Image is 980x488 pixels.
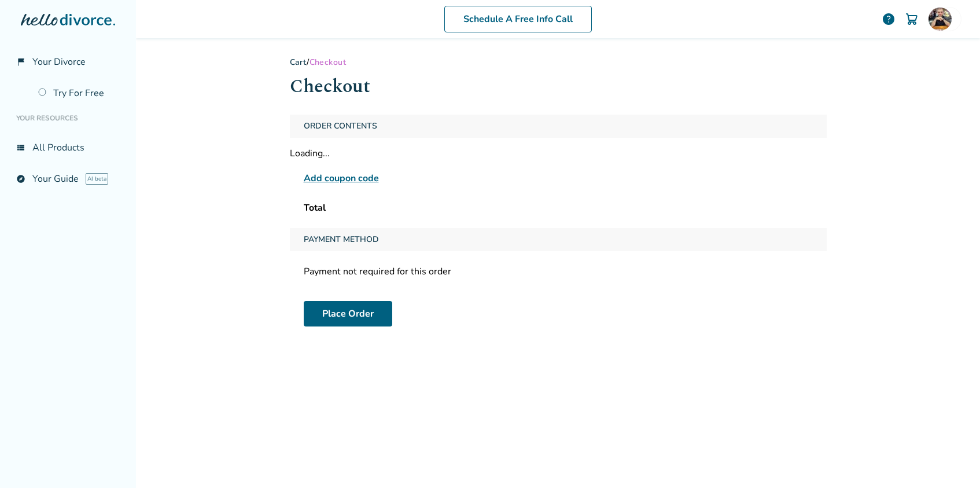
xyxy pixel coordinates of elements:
[929,8,952,31] img: Grayson Wawrzyn
[310,57,346,68] span: Checkout
[290,72,827,101] h1: Checkout
[16,174,25,184] span: explore
[9,49,127,75] a: flag_2Your Divorce
[299,228,384,251] span: Payment Method
[290,147,827,160] div: Loading...
[16,143,25,152] span: view_list
[882,12,896,26] a: help
[9,107,127,130] li: Your Resources
[290,57,827,68] div: /
[444,6,592,32] a: Schedule A Free Info Call
[9,166,127,192] a: exploreYour GuideAI beta
[9,134,127,161] a: view_listAll Products
[304,301,392,326] button: Place Order
[31,80,127,107] a: Try For Free
[86,173,108,185] span: AI beta
[304,171,379,185] span: Add coupon code
[304,201,326,214] span: Total
[905,12,919,26] img: Cart
[16,57,25,67] span: flag_2
[290,57,307,68] a: Cart
[32,56,86,68] span: Your Divorce
[299,115,382,138] span: Order Contents
[290,260,827,282] div: Payment not required for this order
